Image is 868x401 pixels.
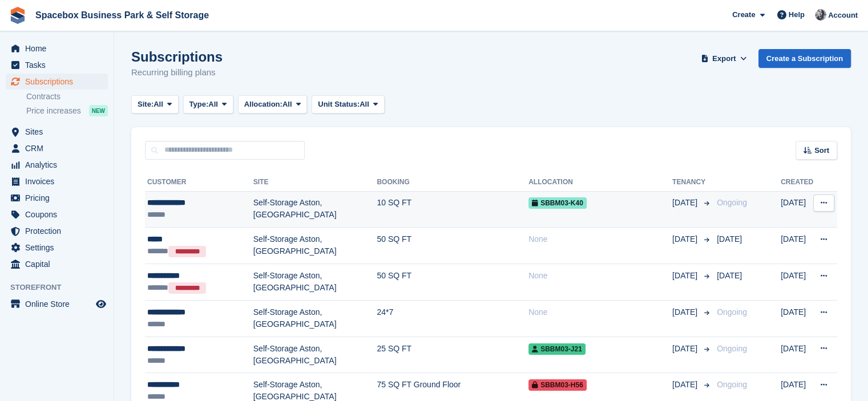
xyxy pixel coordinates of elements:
[6,173,108,189] a: menu
[6,256,108,272] a: menu
[131,95,179,114] button: Site: All
[717,380,747,389] span: Ongoing
[758,49,851,68] a: Create a Subscription
[814,145,829,156] span: Sort
[528,173,672,192] th: Allocation
[208,99,218,110] span: All
[815,9,826,21] img: SUDIPTA VIRMANI
[828,10,858,21] span: Account
[10,282,114,293] span: Storefront
[528,270,672,282] div: None
[131,66,223,79] p: Recurring billing plans
[789,9,805,21] span: Help
[528,197,587,209] span: SBBM03-K40
[25,256,94,272] span: Capital
[253,191,377,228] td: Self-Storage Aston, [GEOGRAPHIC_DATA]
[282,99,292,110] span: All
[25,173,94,189] span: Invoices
[672,233,700,245] span: [DATE]
[189,99,209,110] span: Type:
[781,191,813,228] td: [DATE]
[6,190,108,206] a: menu
[528,233,672,245] div: None
[6,124,108,140] a: menu
[183,95,233,114] button: Type: All
[6,157,108,173] a: menu
[154,99,163,110] span: All
[712,53,736,64] span: Export
[253,228,377,264] td: Self-Storage Aston, [GEOGRAPHIC_DATA]
[318,99,360,110] span: Unit Status:
[528,343,586,355] span: SBBM03-J21
[25,223,94,239] span: Protection
[717,234,742,244] span: [DATE]
[25,124,94,140] span: Sites
[6,223,108,239] a: menu
[377,228,528,264] td: 50 SQ FT
[25,57,94,73] span: Tasks
[25,157,94,173] span: Analytics
[6,296,108,312] a: menu
[26,104,108,117] a: Price increases NEW
[732,9,755,21] span: Create
[253,173,377,192] th: Site
[89,105,108,116] div: NEW
[244,99,282,110] span: Allocation:
[6,240,108,256] a: menu
[6,206,108,222] a: menu
[25,74,94,90] span: Subscriptions
[138,99,154,110] span: Site:
[131,49,223,64] h1: Subscriptions
[6,74,108,90] a: menu
[145,173,253,192] th: Customer
[377,337,528,373] td: 25 SQ FT
[377,191,528,228] td: 10 SQ FT
[25,190,94,206] span: Pricing
[6,57,108,73] a: menu
[781,173,813,192] th: Created
[781,264,813,301] td: [DATE]
[25,296,94,312] span: Online Store
[717,344,747,353] span: Ongoing
[25,240,94,256] span: Settings
[672,379,700,391] span: [DATE]
[781,301,813,337] td: [DATE]
[377,264,528,301] td: 50 SQ FT
[672,197,700,209] span: [DATE]
[377,173,528,192] th: Booking
[9,7,26,24] img: stora-icon-8386f47178a22dfd0bd8f6a31ec36ba5ce8667c1dd55bd0f319d3a0aa187defe.svg
[672,270,700,282] span: [DATE]
[360,99,369,110] span: All
[31,6,213,25] a: Spacebox Business Park & Self Storage
[253,264,377,301] td: Self-Storage Aston, [GEOGRAPHIC_DATA]
[26,91,108,102] a: Contracts
[253,301,377,337] td: Self-Storage Aston, [GEOGRAPHIC_DATA]
[781,337,813,373] td: [DATE]
[312,95,384,114] button: Unit Status: All
[25,140,94,156] span: CRM
[528,306,672,318] div: None
[94,297,108,311] a: Preview store
[781,228,813,264] td: [DATE]
[6,140,108,156] a: menu
[672,306,700,318] span: [DATE]
[717,271,742,280] span: [DATE]
[253,337,377,373] td: Self-Storage Aston, [GEOGRAPHIC_DATA]
[26,106,81,116] span: Price increases
[699,49,749,68] button: Export
[25,206,94,222] span: Coupons
[672,173,712,192] th: Tenancy
[25,40,94,56] span: Home
[238,95,308,114] button: Allocation: All
[717,198,747,207] span: Ongoing
[528,379,587,391] span: SBBM03-H56
[6,40,108,56] a: menu
[672,343,700,355] span: [DATE]
[717,307,747,317] span: Ongoing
